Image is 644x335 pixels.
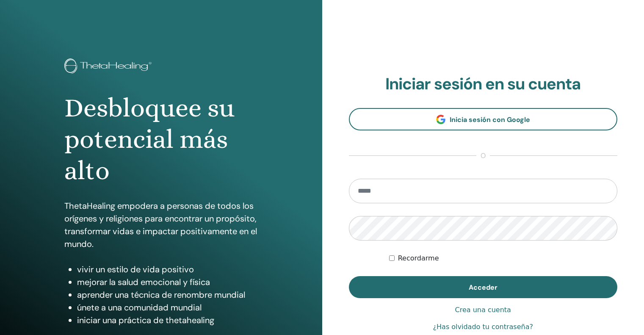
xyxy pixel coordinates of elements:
[77,263,258,276] li: vivir un estilo de vida positivo
[469,283,498,292] span: Acceder
[77,276,258,288] li: mejorar la salud emocional y física
[389,253,617,263] div: Mantenerme autenticado indefinidamente o hasta cerrar la sesión manualmente
[64,199,258,250] p: ThetaHealing empodera a personas de todos los orígenes y religiones para encontrar un propósito, ...
[77,301,258,314] li: únete a una comunidad mundial
[349,276,618,298] button: Acceder
[77,288,258,301] li: aprender una técnica de renombre mundial
[77,314,258,327] li: iniciar una práctica de thetahealing
[398,253,439,263] label: Recordarme
[455,305,511,315] a: Crea una cuenta
[450,115,530,124] span: Inicia sesión con Google
[349,108,618,130] a: Inicia sesión con Google
[476,151,490,161] span: o
[349,75,618,94] h2: Iniciar sesión en su cuenta
[433,322,533,332] a: ¿Has olvidado tu contraseña?
[64,92,258,187] h1: Desbloquee su potencial más alto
